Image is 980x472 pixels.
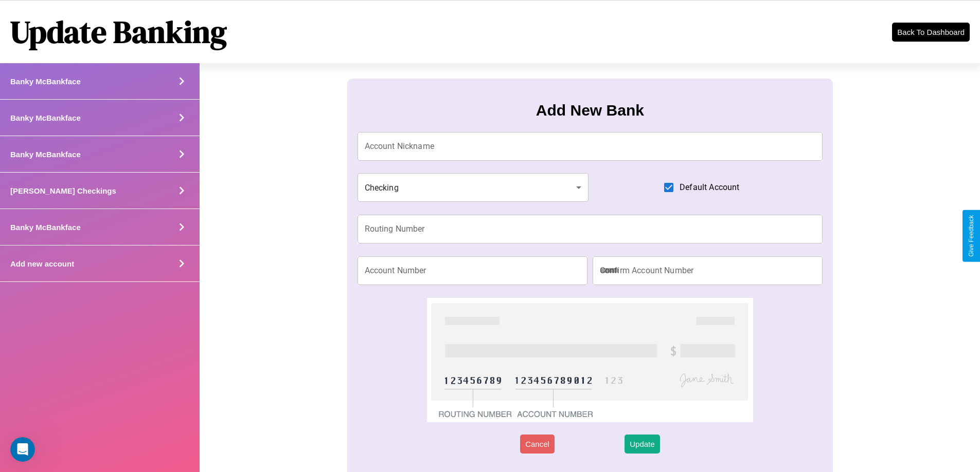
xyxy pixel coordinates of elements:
[10,114,81,122] h4: Banky McBankface
[680,181,739,194] span: Default Account
[10,186,116,195] h4: [PERSON_NAME] Checkings
[427,298,753,422] img: check
[10,11,227,53] h1: Update Banking
[358,173,589,202] div: Checking
[892,23,970,42] button: Back To Dashboard
[520,435,555,454] button: Cancel
[968,215,975,257] div: Give Feedback
[625,435,660,454] button: Update
[10,259,74,268] h4: Add new account
[10,150,81,159] h4: Banky McBankface
[10,223,81,232] h4: Banky McBankface
[536,102,644,119] h3: Add New Bank
[10,77,81,86] h4: Banky McBankface
[10,437,35,462] iframe: Intercom live chat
